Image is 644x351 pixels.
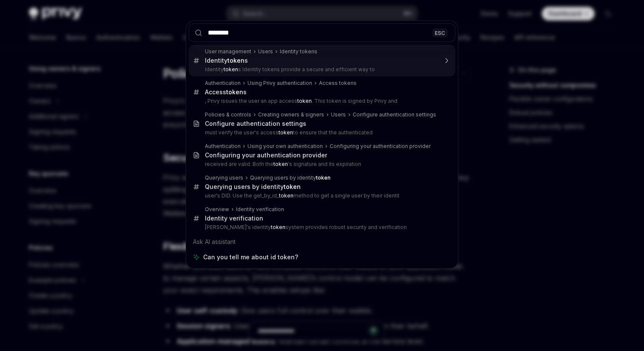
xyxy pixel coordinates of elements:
[247,80,312,87] div: Using Privy authentication
[205,80,241,87] div: Authentication
[205,111,251,118] div: Policies & controls
[205,88,247,96] div: Access s
[205,129,437,136] p: must verify the user's access to ensure that the authenticated
[205,57,248,64] div: Identity s
[331,111,346,118] div: Users
[205,161,437,168] p: received are valid. Both the 's signature and its expiration
[236,206,284,213] div: Identity verification
[279,192,293,199] b: token
[319,80,356,87] div: Access tokens
[205,215,263,222] div: Identity verification
[205,143,241,150] div: Authentication
[227,57,244,64] b: token
[250,174,331,181] div: Querying users by identity
[205,48,251,55] div: User management
[205,206,229,213] div: Overview
[297,98,312,104] b: token
[205,224,437,231] p: [PERSON_NAME]'s identity system provides robust security and verification
[224,66,238,73] b: token
[273,161,288,167] b: token
[189,234,455,249] div: Ask AI assistant
[258,111,324,118] div: Creating owners & signers
[247,143,323,150] div: Using your own authentication
[205,183,301,191] div: Querying users by identity
[284,183,301,190] b: token
[205,120,306,128] div: Configure authentication settings
[316,174,331,181] b: token
[280,48,317,55] div: Identity tokens
[258,48,273,55] div: Users
[205,151,327,159] div: Configuring your authentication provider
[203,253,298,261] span: Can you tell me about id token?
[330,143,431,150] div: Configuring your authentication provider
[271,224,285,230] b: token
[279,129,293,136] b: token
[353,111,436,118] div: Configure authentication settings
[205,192,437,199] p: user's DID. Use the get_by_id_ method to get a single user by their identit
[432,28,448,37] div: ESC
[226,88,243,96] b: token
[205,66,437,73] p: Identity s Identity tokens provide a secure and efficient way to
[205,174,243,181] div: Querying users
[205,98,437,104] p: , Privy issues the user an app access . This token is signed by Privy and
